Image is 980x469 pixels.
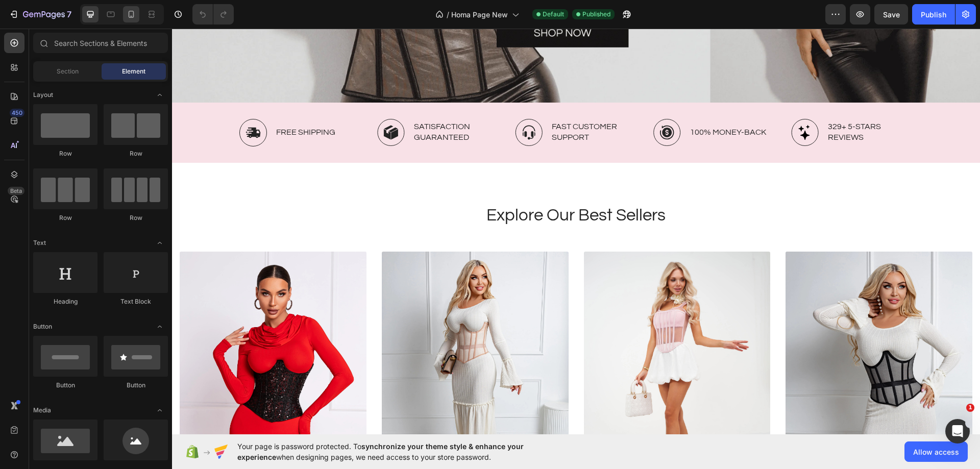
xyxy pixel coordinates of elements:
[152,87,168,103] span: Toggle open
[945,419,970,443] iframe: Intercom live chat
[966,404,974,412] span: 1
[152,318,168,335] span: Toggle open
[152,235,168,251] span: Toggle open
[237,441,563,462] span: Your page is password protected. To when designing pages, we need access to your store password.
[205,90,233,117] img: gempages_578475802732004071-fd93422a-f9c8-459a-bfe0-4f86fffaf900.svg
[8,187,24,195] div: Beta
[4,4,76,24] button: 7
[237,442,524,461] span: synchronize your theme style & enhance your experience
[67,8,71,20] p: 7
[518,98,594,109] p: 100% Money-Back
[104,297,168,306] div: Text Block
[447,9,449,20] span: /
[104,149,168,158] div: Row
[921,9,946,20] div: Publish
[172,29,980,434] iframe: Design area
[10,109,24,117] div: 450
[913,447,959,457] span: Allow access
[9,176,799,198] p: Explore Our Best Sellers
[33,381,97,390] div: Button
[451,9,508,20] span: Homa Page New
[481,90,509,117] img: gempages_578475802732004071-bda1c43b-efaf-43e2-a070-d672f31f5711.svg
[380,93,463,114] p: Fast Customer Support
[883,10,900,19] span: Save
[104,213,168,223] div: Row
[33,213,97,223] div: Row
[192,4,234,24] div: Undo/Redo
[104,381,168,390] div: Button
[656,93,740,114] p: 329+ 5-Stars Reviews
[242,93,326,114] p: Satisfaction Guaranteed
[874,4,908,24] button: Save
[543,10,564,19] span: Default
[904,441,968,462] button: Allow access
[582,10,610,19] span: Published
[57,67,79,76] span: Section
[33,90,53,100] span: Layout
[33,406,51,415] span: Media
[33,33,168,53] input: Search Sections & Elements
[122,67,145,76] span: Element
[33,238,46,248] span: Text
[343,90,371,117] img: gempages_578475802732004071-567782b9-0e2c-470b-87c7-39df590f843e.svg
[33,149,97,158] div: Row
[619,90,647,117] img: gempages_578475802732004071-c9eef007-a872-47a5-bab1-bbfba0e6323a.svg
[912,4,955,24] button: Publish
[33,297,97,306] div: Heading
[152,402,168,418] span: Toggle open
[33,322,52,331] span: Button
